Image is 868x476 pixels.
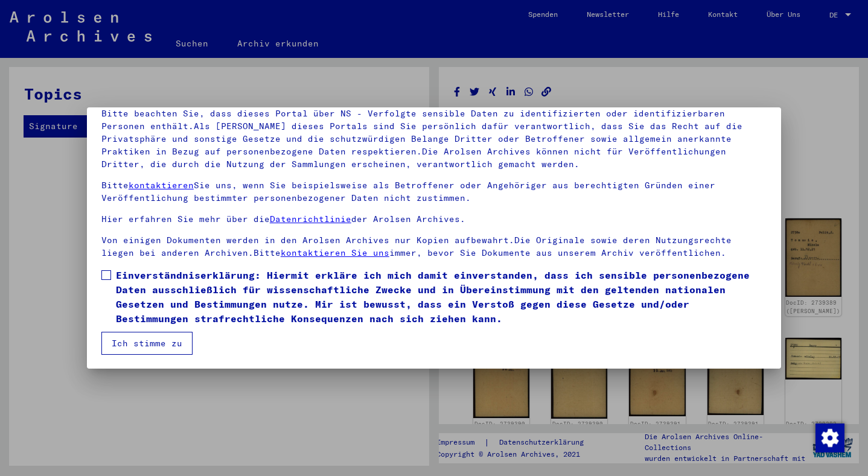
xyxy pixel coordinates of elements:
p: Hier erfahren Sie mehr über die der Arolsen Archives. [101,213,767,226]
button: Ich stimme zu [101,332,193,355]
p: Von einigen Dokumenten werden in den Arolsen Archives nur Kopien aufbewahrt.Die Originale sowie d... [101,234,767,259]
a: kontaktieren [129,180,194,191]
span: Einverständniserklärung: Hiermit erkläre ich mich damit einverstanden, dass ich sensible personen... [116,268,767,326]
a: Datenrichtlinie [270,214,351,224]
p: Bitte Sie uns, wenn Sie beispielsweise als Betroffener oder Angehöriger aus berechtigten Gründen ... [101,179,767,205]
a: kontaktieren Sie uns [281,247,389,258]
p: Bitte beachten Sie, dass dieses Portal über NS - Verfolgte sensible Daten zu identifizierten oder... [101,107,767,171]
img: Zustimmung ändern [815,424,844,452]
